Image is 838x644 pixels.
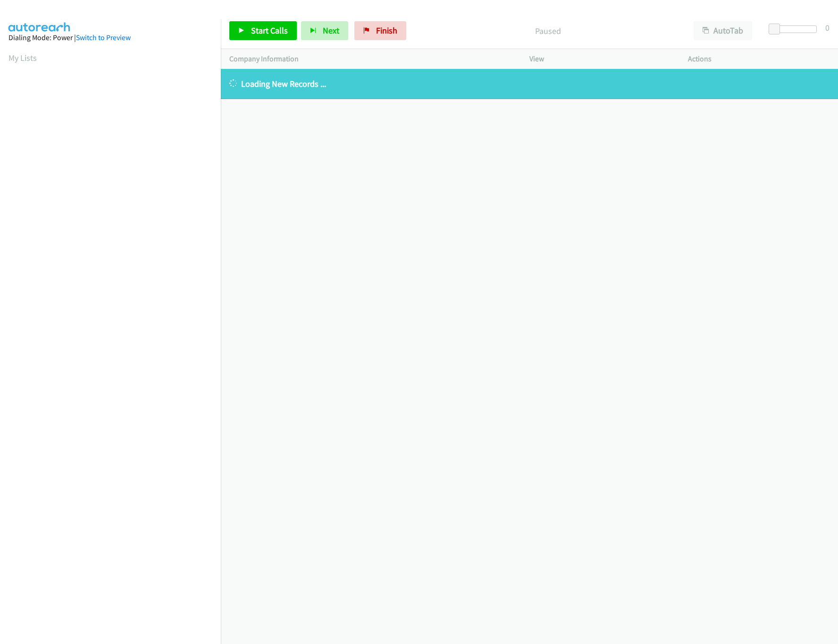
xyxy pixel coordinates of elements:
p: Actions [688,53,830,65]
a: Finish [354,21,406,40]
a: Start Calls [229,21,297,40]
span: Start Calls [251,25,288,36]
p: View [529,53,671,65]
p: Company Information [229,53,512,65]
button: Next [301,21,348,40]
p: Loading New Records ... [229,77,830,90]
button: AutoTab [694,21,752,40]
a: Switch to Preview [76,33,131,42]
div: 0 [825,21,830,34]
span: Next [323,25,339,36]
iframe: Dialpad [8,73,221,521]
div: Dialing Mode: Power | [8,32,212,43]
a: My Lists [8,52,37,63]
div: Delay between calls (in seconds) [773,25,817,33]
p: Paused [419,25,677,37]
span: Finish [376,25,397,36]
